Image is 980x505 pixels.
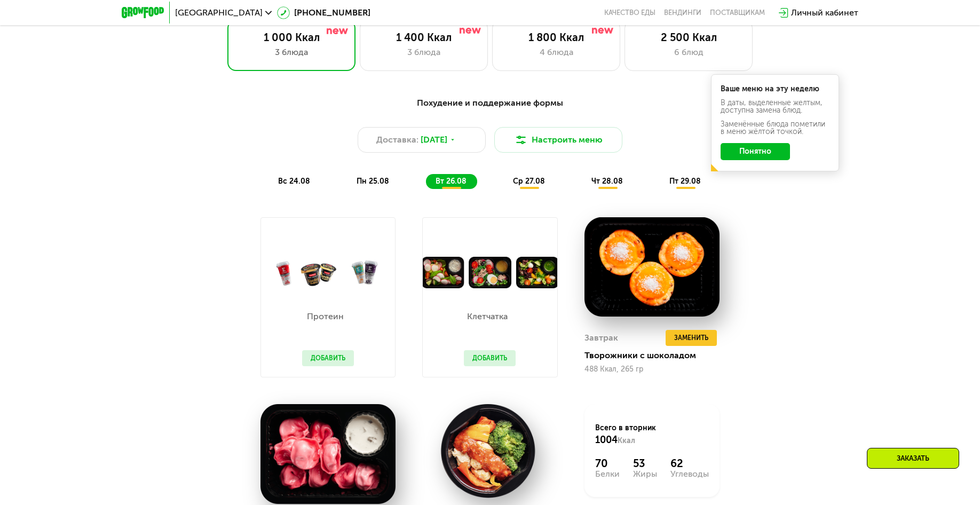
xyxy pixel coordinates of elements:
[357,177,389,186] span: пн 25.08
[618,436,635,445] span: Ккал
[721,99,829,114] div: В даты, выделенные желтым, доступна замена блюд.
[633,470,657,478] div: Жиры
[669,177,701,186] span: пт 29.08
[670,457,709,470] div: 62
[584,365,720,374] div: 488 Ккал, 265 гр
[604,9,655,17] a: Качество еды
[376,133,418,146] span: Доставка:
[636,46,741,59] div: 6 блюд
[302,350,354,366] button: Добавить
[721,143,790,160] button: Понятно
[503,31,609,44] div: 1 800 Ккал
[175,9,263,17] span: [GEOGRAPHIC_DATA]
[595,423,709,446] div: Всего в вторник
[670,470,709,478] div: Углеводы
[239,46,344,59] div: 3 блюда
[513,177,545,186] span: ср 27.08
[278,177,310,186] span: вс 24.08
[584,350,728,361] div: Творожники с шоколадом
[494,127,622,153] button: Настроить меню
[633,457,657,470] div: 53
[302,312,349,321] p: Протеин
[721,121,829,136] div: Заменённые блюда пометили в меню жёлтой точкой.
[710,9,765,17] div: поставщикам
[674,333,708,343] span: Заменить
[239,31,344,44] div: 1 000 Ккал
[791,6,858,19] div: Личный кабинет
[421,133,447,146] span: [DATE]
[371,31,477,44] div: 1 400 Ккал
[277,6,370,19] a: [PHONE_NUMBER]
[636,31,741,44] div: 2 500 Ккал
[595,434,618,446] span: 1004
[371,46,477,59] div: 3 блюда
[595,470,620,478] div: Белки
[464,312,510,321] p: Клетчатка
[721,85,829,93] div: Ваше меню на эту неделю
[503,46,609,59] div: 4 блюда
[867,448,959,469] div: Заказать
[174,97,806,110] div: Похудение и поддержание формы
[584,330,618,346] div: Завтрак
[591,177,623,186] span: чт 28.08
[436,177,467,186] span: вт 26.08
[464,350,516,366] button: Добавить
[664,9,701,17] a: Вендинги
[595,457,620,470] div: 70
[666,330,717,346] button: Заменить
